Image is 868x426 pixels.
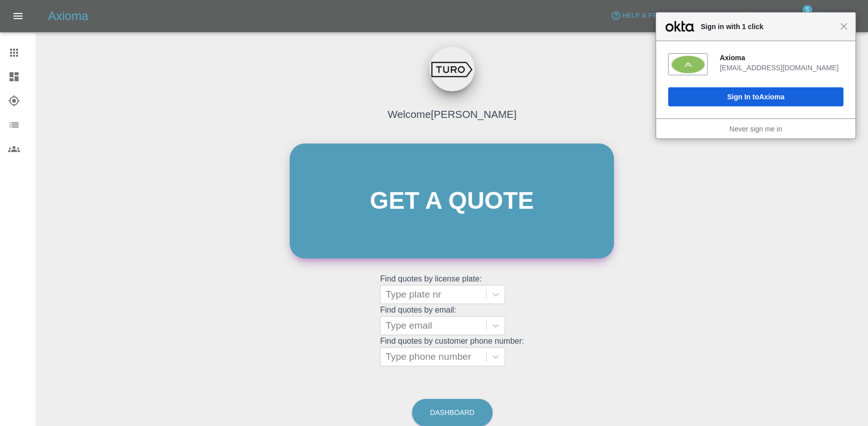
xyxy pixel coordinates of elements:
[380,337,524,366] grid: Find quotes by customer phone number:
[380,274,524,304] grid: Find quotes by license plate:
[720,53,843,62] div: Axioma
[668,87,843,106] button: Sign In toAxioma
[840,23,847,30] span: Close
[811,8,856,24] button: Logout
[622,10,685,22] span: Help & Feedback
[290,144,614,258] a: Get a quote
[672,56,705,73] img: fs0b0w6k0vZhXWMPP357
[739,8,807,24] button: Notifications
[802,5,812,15] span: 5
[703,11,737,22] span: Account
[720,63,843,72] div: [EMAIL_ADDRESS][DOMAIN_NAME]
[825,10,853,22] span: Logout
[48,8,88,24] h5: Axioma
[387,106,516,122] h4: Welcome [PERSON_NAME]
[759,93,785,101] span: Axioma
[729,125,782,133] a: Never sign me in
[753,10,805,22] span: Notifications
[429,47,475,91] img: ...
[608,8,687,24] button: Help & Feedback
[696,21,840,33] span: Sign in with 1 click
[380,306,524,335] grid: Find quotes by email:
[6,4,30,28] button: Open drawer
[688,8,739,24] a: Account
